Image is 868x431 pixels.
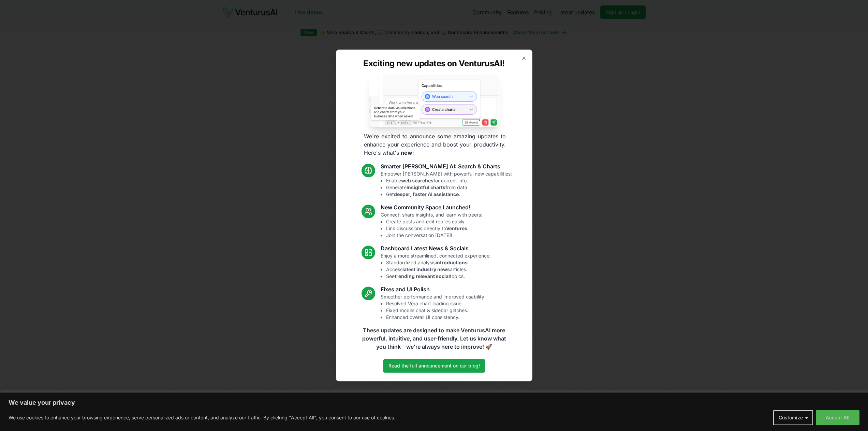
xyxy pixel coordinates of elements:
[381,253,491,280] p: Enjoy a more streamlined, connected experience:
[386,307,486,314] li: Fixed mobile chat & sidebar glitches.
[407,185,445,191] strong: insightful charts
[386,260,491,266] li: Standardized analysis .
[401,150,412,156] strong: new
[386,191,512,198] li: Get .
[386,314,486,321] li: Enhanced overall UI consistency.
[395,274,450,279] strong: trending relevant social
[386,273,491,280] li: See topics.
[386,232,482,239] li: Join the conversation [DATE]!
[401,178,433,184] strong: web searches
[386,184,512,191] li: Generate from data.
[386,178,512,184] li: Enable for current info.
[394,192,459,197] strong: deeper, faster AI assistance
[381,245,491,253] h3: Dashboard Latest News & Socials
[383,359,485,373] a: Read the full announcement on our blog!
[381,204,482,212] h3: New Community Space Launched!
[363,58,504,69] h2: Exciting new updates on VenturusAI!
[446,226,467,232] strong: Ventures
[381,163,512,171] h3: Smarter [PERSON_NAME] AI: Search & Charts
[369,74,500,127] img: Vera AI
[381,286,486,294] h3: Fixes and UI Polish
[358,326,511,351] p: These updates are designed to make VenturusAI more powerful, intuitive, and user-friendly. Let us...
[436,260,468,266] strong: introductions
[358,133,511,157] p: We're excited to announce some amazing updates to enhance your experience and boost your producti...
[381,171,512,198] p: Empower [PERSON_NAME] with powerful new capabilities:
[386,225,482,232] li: Link discussions directly to .
[386,266,491,273] li: Access articles.
[402,267,450,273] strong: latest industry news
[381,294,486,321] p: Smoother performance and improved usability:
[386,301,486,307] li: Resolved Vera chart loading issue.
[381,212,482,239] p: Connect, share insights, and learn with peers:
[386,219,482,225] li: Create posts and edit replies easily.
